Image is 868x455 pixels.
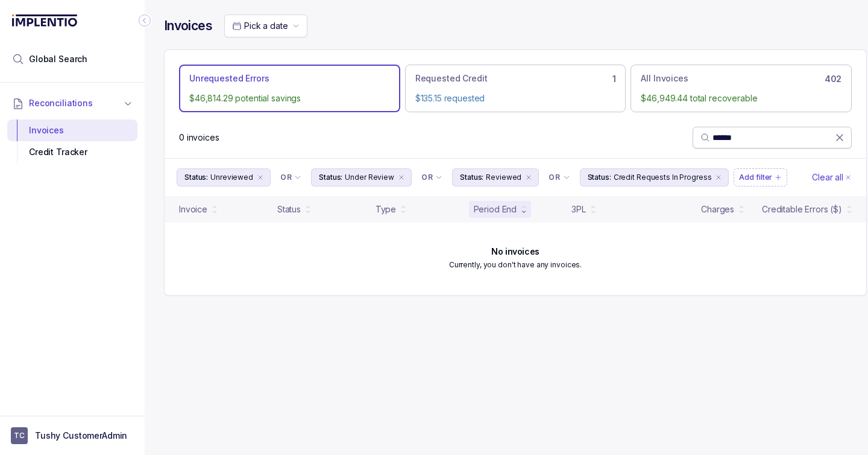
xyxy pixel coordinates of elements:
div: remove content [397,173,406,182]
div: remove content [714,173,723,182]
button: Date Range Picker [224,14,307,37]
h6: 1 [612,74,616,84]
h4: Invoices [164,17,212,34]
p: Tushy CustomerAdmin [35,430,127,442]
div: remove content [524,173,533,182]
ul: Filter Group [177,168,810,186]
p: Status: [319,171,342,183]
button: Reconciliations [7,90,137,116]
p: Under Review [345,171,394,183]
div: Type [376,203,396,215]
p: OR [421,173,433,182]
p: Status: [588,171,611,183]
p: $135.15 requested [415,92,616,104]
div: Creditable Errors ($) [762,203,842,215]
p: OR [549,173,560,182]
ul: Action Tab Group [179,65,852,112]
div: Reconciliations [7,117,137,166]
button: Filter Chip Credit Requests In Progress [580,168,729,186]
span: User initials [11,427,28,444]
div: Charges [701,203,734,215]
span: Global Search [29,53,87,65]
button: Filter Chip Unreviewed [177,168,271,186]
div: Status [277,203,301,215]
p: $46,949.44 total recoverable [641,92,841,104]
search: Date Range Picker [232,20,288,32]
div: Credit Tracker [17,141,128,163]
span: Reconciliations [29,97,93,109]
div: 3PL [571,203,586,215]
li: Filter Chip Connector undefined [421,173,442,182]
p: Status: [184,171,208,183]
p: Unreviewed [210,171,253,183]
div: Collapse Icon [137,13,152,28]
button: Filter Chip Reviewed [452,168,539,186]
p: Requested Credit [415,72,488,84]
button: User initialsTushy CustomerAdmin [11,427,134,444]
button: Filter Chip Connector undefined [417,169,447,186]
p: All Invoices [641,72,688,84]
button: Clear Filters [810,168,854,186]
div: Remaining page entries [179,132,219,144]
h6: No invoices [491,247,539,256]
p: Currently, you don't have any invoices. [449,259,582,271]
p: OR [280,173,292,182]
p: Unrequested Errors [189,72,269,84]
li: Filter Chip Connector undefined [280,173,301,182]
div: Invoice [179,203,207,215]
button: Filter Chip Connector undefined [275,169,306,186]
h6: 402 [825,74,841,84]
li: Filter Chip Connector undefined [549,173,570,182]
p: Status: [460,171,483,183]
button: Filter Chip Add filter [734,168,787,186]
div: Period End [474,203,517,215]
div: Invoices [17,119,128,141]
p: $46,814.29 potential savings [189,92,390,104]
p: Clear all [812,171,843,183]
button: Filter Chip Connector undefined [544,169,574,186]
p: Reviewed [486,171,521,183]
p: 0 invoices [179,132,219,144]
div: remove content [256,173,265,182]
p: Add filter [739,171,772,183]
button: Filter Chip Under Review [311,168,412,186]
p: Credit Requests In Progress [614,171,712,183]
span: Pick a date [244,21,288,31]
